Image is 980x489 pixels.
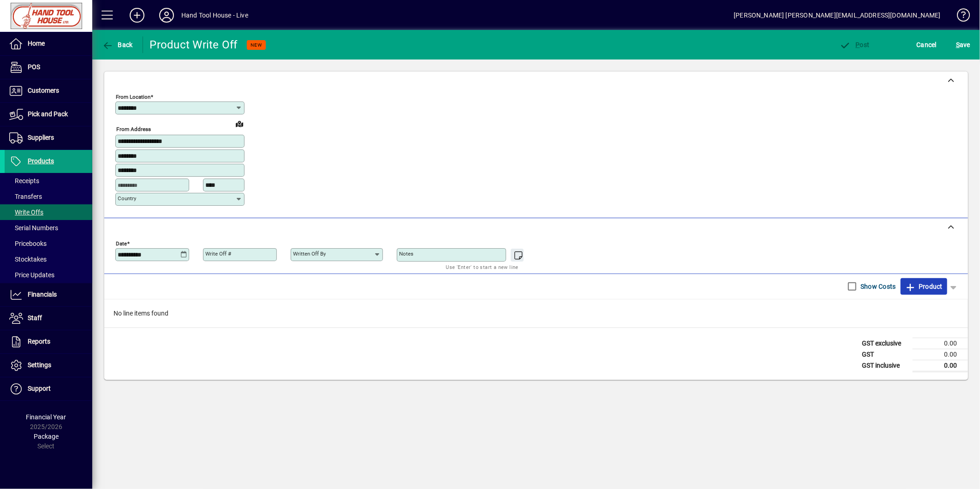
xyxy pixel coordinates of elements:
[116,240,127,246] mat-label: Date
[5,56,92,79] a: POS
[232,116,247,131] a: View on map
[150,37,238,52] div: Product Write Off
[9,224,58,232] span: Serial Numbers
[5,307,92,330] a: Staff
[5,267,92,283] a: Price Updates
[913,338,968,349] td: 0.00
[5,236,92,251] a: Pricebooks
[913,360,968,371] td: 0.00
[92,36,143,53] app-page-header-button: Back
[9,271,54,279] span: Price Updates
[122,7,152,24] button: Add
[859,282,896,291] label: Show Costs
[917,37,937,52] span: Cancel
[857,349,913,360] td: GST
[28,291,57,298] span: Financials
[9,177,39,185] span: Receipts
[9,256,47,263] span: Stocktakes
[857,338,913,349] td: GST exclusive
[28,385,51,392] span: Support
[28,87,59,94] span: Customers
[34,433,59,440] span: Package
[956,37,970,52] span: ave
[5,32,92,55] a: Home
[28,110,68,118] span: Pick and Pack
[100,36,135,53] button: Back
[5,79,92,102] a: Customers
[9,193,42,200] span: Transfers
[9,209,43,216] span: Write Offs
[28,40,45,47] span: Home
[205,250,231,257] mat-label: Write Off #
[901,278,947,295] button: Product
[5,283,92,306] a: Financials
[116,94,150,100] mat-label: From location
[181,8,248,23] div: Hand Tool House - Live
[5,189,92,204] a: Transfers
[5,173,92,189] a: Receipts
[152,7,181,24] button: Profile
[28,134,54,141] span: Suppliers
[914,36,939,53] button: Cancel
[5,204,92,220] a: Write Offs
[950,2,968,32] a: Knowledge Base
[26,413,66,421] span: Financial Year
[5,126,92,149] a: Suppliers
[5,330,92,353] a: Reports
[118,195,136,202] mat-label: Country
[251,42,262,48] span: NEW
[954,36,973,53] button: Save
[5,103,92,126] a: Pick and Pack
[734,8,941,23] div: [PERSON_NAME] [PERSON_NAME][EMAIL_ADDRESS][DOMAIN_NAME]
[28,157,54,165] span: Products
[28,314,42,322] span: Staff
[5,377,92,400] a: Support
[5,354,92,377] a: Settings
[5,251,92,267] a: Stocktakes
[446,262,519,272] mat-hint: Use 'Enter' to start a new line
[9,240,47,247] span: Pricebooks
[5,220,92,236] a: Serial Numbers
[956,41,960,48] span: S
[28,63,40,71] span: POS
[399,250,413,257] mat-label: Notes
[913,349,968,360] td: 0.00
[104,299,968,328] div: No line items found
[905,279,943,294] span: Product
[840,41,870,48] span: ost
[102,41,133,48] span: Back
[28,361,51,369] span: Settings
[837,36,872,53] button: Post
[28,338,50,345] span: Reports
[856,41,860,48] span: P
[857,360,913,371] td: GST inclusive
[293,250,326,257] mat-label: Written off by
